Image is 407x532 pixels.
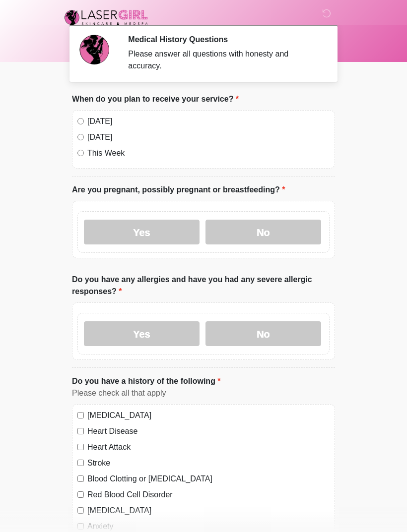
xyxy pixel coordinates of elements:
[79,35,109,64] img: Agent Avatar
[77,475,84,482] input: Blood Clotting or [MEDICAL_DATA]
[87,425,330,437] label: Heart Disease
[77,412,84,418] input: [MEDICAL_DATA]
[87,116,330,127] label: [DATE]
[205,220,321,244] label: No
[72,93,239,105] label: When do you plan to receive your service?
[72,184,285,196] label: Are you pregnant, possibly pregnant or breastfeeding?
[72,387,335,399] div: Please check all that apply
[77,523,84,530] input: Anxiety
[87,147,330,159] label: This Week
[87,131,330,143] label: [DATE]
[84,321,200,346] label: Yes
[128,35,320,44] h2: Medical History Questions
[205,321,321,346] label: No
[72,274,335,297] label: Do you have any allergies and have you had any severe allergic responses?
[87,457,330,469] label: Stroke
[87,441,330,453] label: Heart Attack
[87,505,330,517] label: [MEDICAL_DATA]
[77,118,84,124] input: [DATE]
[77,444,84,450] input: Heart Attack
[77,491,84,498] input: Red Blood Cell Disorder
[87,410,330,421] label: [MEDICAL_DATA]
[87,489,330,501] label: Red Blood Cell Disorder
[72,375,221,387] label: Do you have a history of the following
[84,220,200,244] label: Yes
[77,507,84,514] input: [MEDICAL_DATA]
[87,473,330,485] label: Blood Clotting or [MEDICAL_DATA]
[77,428,84,434] input: Heart Disease
[128,48,320,72] div: Please answer all questions with honesty and accuracy.
[77,460,84,466] input: Stroke
[77,150,84,156] input: This Week
[62,7,150,27] img: Laser Girl Med Spa LLC Logo
[77,134,84,140] input: [DATE]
